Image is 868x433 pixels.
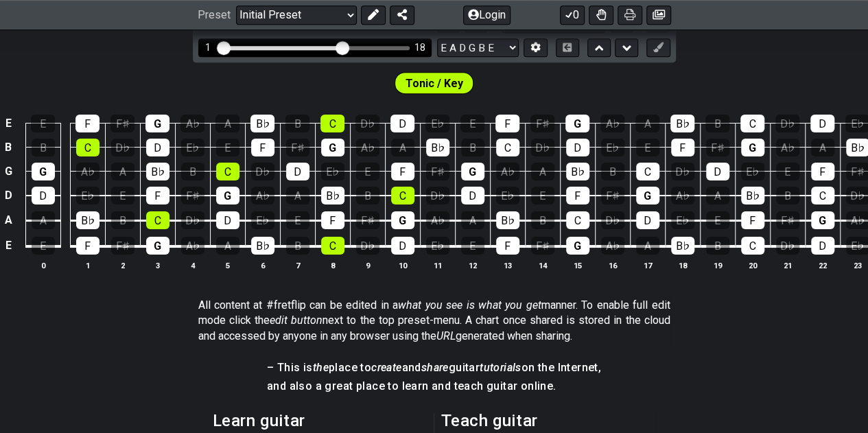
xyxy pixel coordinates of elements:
[461,163,484,180] div: G
[811,211,834,229] div: G
[111,139,134,156] div: D♭
[531,187,554,204] div: E
[146,139,169,156] div: D
[496,187,519,204] div: E♭
[216,187,239,204] div: G
[811,187,834,204] div: C
[566,211,589,229] div: C
[601,187,624,204] div: F♯
[426,237,449,255] div: E♭
[181,211,204,229] div: D♭
[646,5,671,25] button: Create image
[426,163,449,180] div: F♯
[140,258,175,272] th: 3
[110,115,134,132] div: F♯
[671,139,694,156] div: F
[426,211,449,229] div: A♭
[560,258,595,272] th: 15
[601,139,624,156] div: E♭
[215,115,239,132] div: A
[566,187,589,204] div: F
[530,115,554,132] div: F♯
[216,139,239,156] div: E
[776,237,799,255] div: D♭
[146,237,169,255] div: G
[361,5,386,25] button: Edit Preset
[636,187,659,204] div: G
[461,237,484,255] div: E
[776,211,799,229] div: F♯
[175,258,210,272] th: 4
[31,115,55,132] div: E
[495,115,519,132] div: F
[198,38,432,57] div: Visible fret range
[216,163,239,180] div: C
[460,115,484,132] div: E
[566,237,589,255] div: G
[531,139,554,156] div: D♭
[531,237,554,255] div: F♯
[216,211,239,229] div: D
[350,258,385,272] th: 9
[455,258,490,272] th: 12
[70,258,105,272] th: 1
[181,187,204,204] div: F♯
[805,258,840,272] th: 22
[111,237,134,255] div: F♯
[480,361,521,374] em: tutorials
[251,139,274,156] div: F
[531,211,554,229] div: B
[250,115,274,132] div: B♭
[490,258,525,272] th: 13
[496,211,519,229] div: B♭
[566,163,589,180] div: B♭
[391,187,414,204] div: C
[461,139,484,156] div: B
[524,38,547,57] button: Edit Tuning
[406,73,463,93] span: First enable full edit mode to edit
[371,361,401,374] em: create
[776,187,799,204] div: B
[463,5,511,25] button: Login
[181,139,204,156] div: E♭
[426,187,449,204] div: D♭
[181,163,204,180] div: B
[76,163,99,180] div: A♭
[75,115,99,132] div: F
[420,258,455,272] th: 11
[286,139,309,156] div: F♯
[670,115,694,132] div: B♭
[356,139,379,156] div: A♭
[251,237,274,255] div: B♭
[111,163,134,180] div: A
[25,258,60,272] th: 0
[321,139,344,156] div: G
[286,187,309,204] div: A
[706,211,729,229] div: E
[76,211,99,229] div: B♭
[556,38,579,57] button: Toggle horizontal chord view
[76,187,99,204] div: E♭
[315,258,350,272] th: 8
[356,163,379,180] div: E
[496,163,519,180] div: A♭
[496,237,519,255] div: F
[32,187,55,204] div: D
[775,115,799,132] div: D♭
[595,258,630,272] th: 16
[770,258,805,272] th: 21
[313,361,329,374] em: the
[461,187,484,204] div: D
[740,115,764,132] div: C
[636,163,659,180] div: C
[671,163,694,180] div: D♭
[811,139,834,156] div: A
[615,38,638,57] button: Move down
[671,237,694,255] div: B♭
[436,329,456,342] em: URL
[671,187,694,204] div: A♭
[320,115,344,132] div: C
[741,139,764,156] div: G
[198,298,670,344] p: All content at #fretflip can be edited in a manner. To enable full edit mode click the next to th...
[741,211,764,229] div: F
